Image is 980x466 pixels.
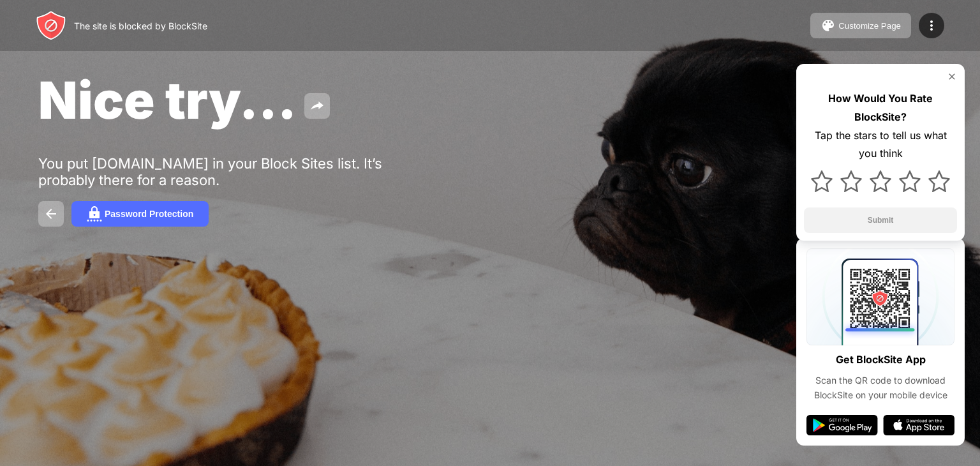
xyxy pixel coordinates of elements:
[899,170,921,192] img: star.svg
[105,209,193,219] div: Password Protection
[38,69,297,131] span: Nice try...
[840,170,862,192] img: star.svg
[71,201,209,227] button: Password Protection
[838,21,901,31] div: Customize Page
[36,10,66,41] img: header-logo.svg
[947,71,957,82] img: rate-us-close.svg
[806,415,878,435] img: google-play.svg
[806,248,954,345] img: qrcode.svg
[928,170,950,192] img: star.svg
[836,350,926,369] div: Get BlockSite App
[924,18,939,33] img: menu-icon.svg
[74,20,207,31] div: The site is blocked by BlockSite
[43,206,59,222] img: back.svg
[820,18,836,33] img: pallet.svg
[804,207,957,233] button: Submit
[87,206,102,222] img: password.svg
[810,13,911,38] button: Customize Page
[804,89,957,126] div: How Would You Rate BlockSite?
[870,170,891,192] img: star.svg
[811,170,833,192] img: star.svg
[38,155,433,188] div: You put [DOMAIN_NAME] in your Block Sites list. It’s probably there for a reason.
[804,126,957,163] div: Tap the stars to tell us what you think
[309,98,325,114] img: share.svg
[806,373,954,402] div: Scan the QR code to download BlockSite on your mobile device
[883,415,954,435] img: app-store.svg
